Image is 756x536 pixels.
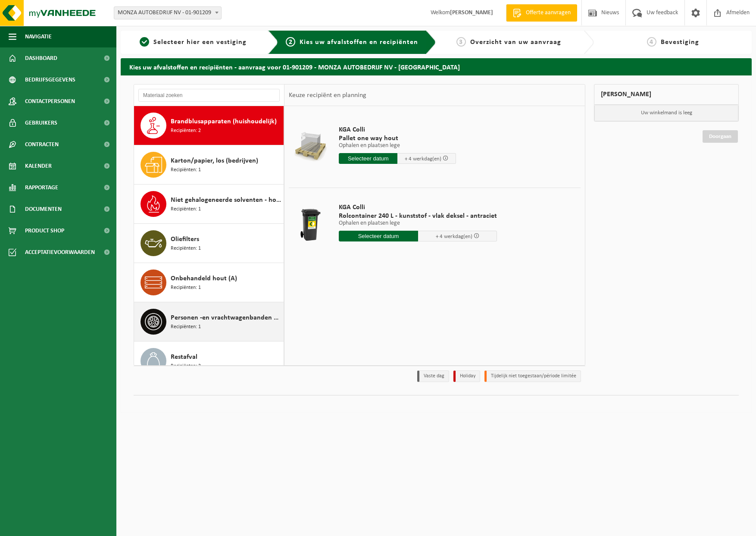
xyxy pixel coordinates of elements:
p: Ophalen en plaatsen lege [339,143,456,149]
span: Recipiënten: 1 [171,284,201,292]
span: Bevestiging [661,39,699,46]
span: Selecteer hier een vestiging [153,39,247,46]
input: Materiaal zoeken [138,89,280,102]
button: Karton/papier, los (bedrijven) Recipiënten: 1 [134,145,284,185]
span: Karton/papier, los (bedrijven) [171,156,258,166]
span: Onbehandeld hout (A) [171,273,237,284]
button: Oliefilters Recipiënten: 1 [134,224,284,263]
span: Personen -en vrachtwagenbanden met en zonder velg [171,313,281,323]
span: Bedrijfsgegevens [25,69,75,91]
a: 1Selecteer hier een vestiging [125,37,261,47]
span: Rolcontainer 240 L - kunststof - vlak deksel - antraciet [339,212,497,220]
span: Recipiënten: 3 [171,362,201,370]
p: Uw winkelmand is leeg [594,105,738,121]
h2: Kies uw afvalstoffen en recipiënten - aanvraag voor 01-901209 - MONZA AUTOBEDRIJF NV - [GEOGRAPHI... [121,58,752,75]
span: Niet gehalogeneerde solventen - hoogcalorisch in 200lt-vat [171,195,281,205]
span: Rapportage [25,177,58,198]
span: Brandblusapparaten (huishoudelijk) [171,116,277,127]
span: Pallet one way hout [339,134,456,143]
span: Gebruikers [25,112,57,134]
li: Tijdelijk niet toegestaan/période limitée [484,370,581,382]
span: MONZA AUTOBEDRIJF NV - 01-901209 [114,6,222,19]
button: Brandblusapparaten (huishoudelijk) Recipiënten: 2 [134,106,284,145]
span: 4 [647,37,656,47]
span: MONZA AUTOBEDRIJF NV - 01-901209 [114,7,221,19]
span: Contactpersonen [25,91,75,112]
button: Restafval Recipiënten: 3 [134,342,284,381]
span: Navigatie [25,26,52,47]
button: Niet gehalogeneerde solventen - hoogcalorisch in 200lt-vat Recipiënten: 1 [134,185,284,224]
span: Recipiënten: 1 [171,205,201,213]
span: Acceptatievoorwaarden [25,241,95,263]
span: Restafval [171,352,197,362]
span: Contracten [25,134,59,155]
span: Kalender [25,155,52,177]
a: Offerte aanvragen [506,4,577,22]
span: + 4 werkdag(en) [405,156,441,162]
span: Recipiënten: 1 [171,323,201,331]
span: 1 [140,37,149,47]
span: Product Shop [25,220,64,241]
span: KGA Colli [339,125,456,134]
span: Offerte aanvragen [524,9,573,17]
span: KGA Colli [339,203,497,212]
span: Documenten [25,198,62,220]
span: Dashboard [25,47,57,69]
span: Recipiënten: 1 [171,166,201,174]
span: Recipiënten: 2 [171,127,201,135]
li: Vaste dag [417,370,449,382]
span: 2 [286,37,295,47]
div: [PERSON_NAME] [594,84,739,105]
p: Ophalen en plaatsen lege [339,220,497,226]
span: Oliefilters [171,234,199,244]
span: + 4 werkdag(en) [436,234,472,239]
li: Holiday [453,370,480,382]
input: Selecteer datum [339,231,418,241]
button: Onbehandeld hout (A) Recipiënten: 1 [134,263,284,302]
span: Overzicht van uw aanvraag [470,39,561,46]
div: Keuze recipiënt en planning [284,85,371,106]
span: Kies uw afvalstoffen en recipiënten [300,39,418,46]
strong: [PERSON_NAME] [450,9,493,16]
input: Selecteer datum [339,153,397,164]
span: Recipiënten: 1 [171,244,201,253]
button: Personen -en vrachtwagenbanden met en zonder velg Recipiënten: 1 [134,302,284,342]
a: Doorgaan [703,130,738,143]
span: 3 [456,37,466,47]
